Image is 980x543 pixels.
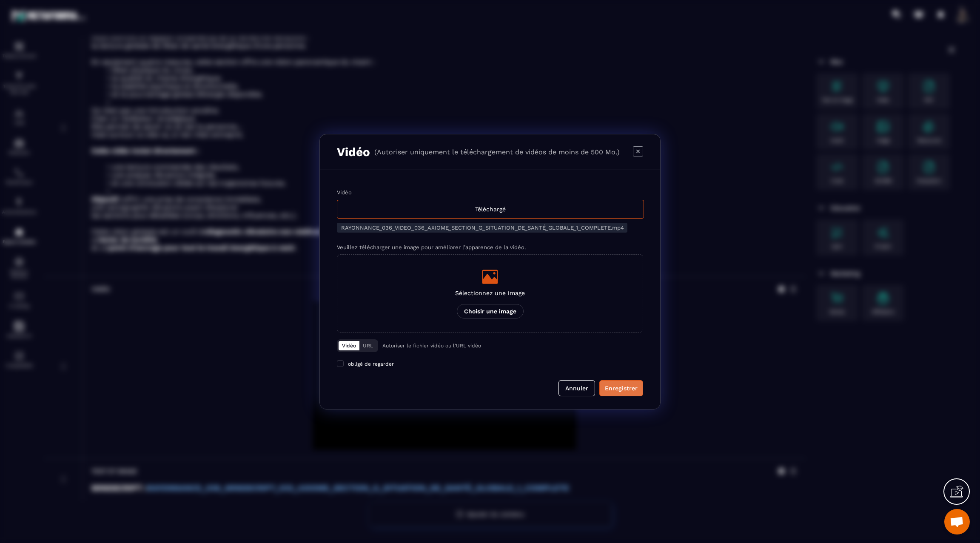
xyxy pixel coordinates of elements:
button: Annuler [558,380,595,396]
div: Téléchargé [337,200,644,219]
p: Sélectionnez une image [455,290,525,296]
label: Veuillez télécharger une image pour améliorer l’apparence de la vidéo. [337,244,526,250]
div: Ouvrir le chat [944,509,970,534]
button: Vidéo [339,341,359,350]
p: Autoriser le fichier vidéo ou l'URL vidéo [382,343,481,349]
h3: Vidéo [337,145,370,159]
label: Vidéo [337,189,352,196]
div: Enregistrer [605,384,638,392]
p: (Autoriser uniquement le téléchargement de vidéos de moins de 500 Mo.) [374,148,620,156]
span: RAYONNANCE_036_VIDEO_036_AXIOME_SECTION_G_SITUATION_DE_SANTÉ_GLOBALE_1_COMPLETE.mp4 [341,225,624,231]
button: Enregistrer [599,380,643,396]
p: Choisir une image [457,304,524,318]
span: obligé de regarder [348,361,394,367]
button: URL [359,341,376,350]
